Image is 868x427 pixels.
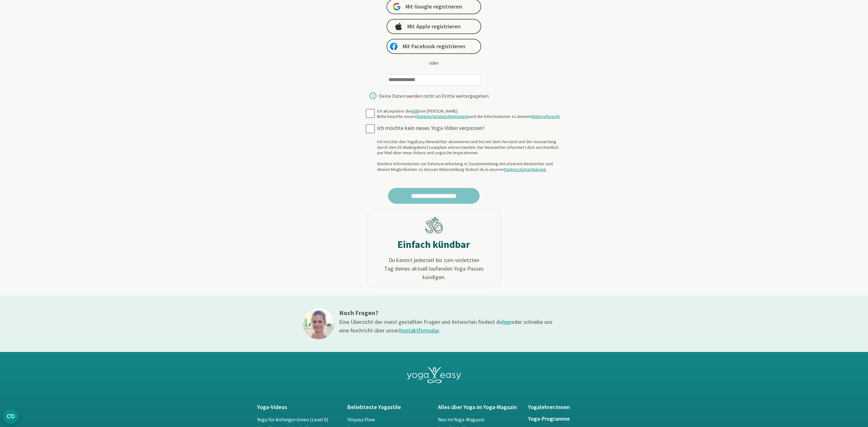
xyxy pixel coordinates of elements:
span: Mit Facebook registrieren [403,43,465,50]
a: Mit Apple registrieren [387,19,481,34]
a: Yoga-Videos [257,404,340,410]
span: Mit Google registrieren [405,3,462,10]
div: Eine Übersicht der meist gestellten Fragen und Antworten findest du oder schreibe uns eine Nachri... [339,318,554,335]
div: oder [429,59,439,67]
a: Datenschutzbestimmungen [417,114,469,119]
a: Yoga-Programme [528,416,611,422]
a: Vinyasa Flow [347,416,375,423]
a: Yoga für Anfänger:innen (Level 0) [257,416,328,423]
a: Alles über Yoga im Yoga-Magazin [438,404,521,410]
button: CMP-Widget öffnen [3,409,18,424]
h3: Noch Fragen? [339,308,554,318]
span: Mit Apple registrieren [407,23,461,30]
span: Du kannst jederzeit bis zum vorletzten Tag deines aktuell laufenden Yoga-Passes kündigen. [374,256,494,281]
div: Ich akzeptiere die von [PERSON_NAME] Bitte beachte unsere und die Informationen zu deinem . [377,108,561,120]
img: ines@1x.jpg [303,308,334,339]
a: Yogalehrer:innen [528,404,611,410]
h2: Einfach kündbar [398,238,470,251]
a: Mit Facebook registrieren [387,39,481,54]
a: Kontaktformular [399,327,439,334]
a: Neu im Yoga-Magazin [438,416,484,423]
a: Datenschutzerklärung. [504,167,547,172]
a: AGB [411,108,419,114]
div: Ich möchte den YogaEasy-Newsletter abonnieren und bin mit dem Versand und der Auswertung durch de... [377,139,564,172]
a: Widerrufsrecht [531,114,560,119]
a: hier [502,318,511,325]
div: Deine Daten werden nicht an Dritte weitergegeben [379,93,489,98]
div: Ich möchte kein neues Yoga-Video verpassen! [377,125,564,132]
a: Beliebteste Yogastile [347,404,430,410]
